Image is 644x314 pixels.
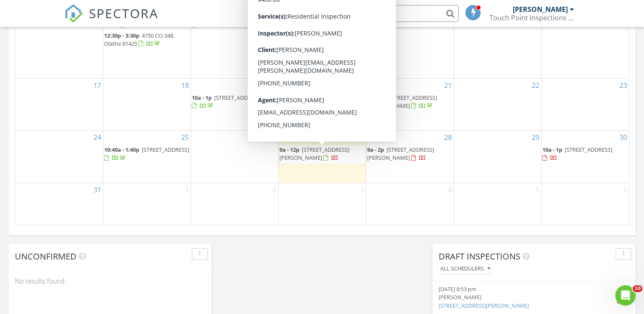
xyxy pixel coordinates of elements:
span: 12:30p - 3:30p [104,32,139,39]
a: 9a - 2p [STREET_ADDRESS][PERSON_NAME] [367,146,434,161]
a: Go to August 25, 2025 [180,131,191,144]
a: Go to August 21, 2025 [442,79,453,92]
a: [STREET_ADDRESS][PERSON_NAME] [439,302,529,309]
a: 10a - 1p [STREET_ADDRESS] [192,13,262,28]
td: Go to August 27, 2025 [278,131,366,183]
span: 10:40a - 1:40p [104,146,139,153]
a: Go to August 28, 2025 [442,131,453,144]
a: 10a - 1p [STREET_ADDRESS] [542,145,628,163]
span: 4750 CO-348, Olathe 81425 [104,32,174,47]
td: Go to August 18, 2025 [103,78,191,130]
div: [PERSON_NAME] [439,293,597,301]
span: 9a - 12p [279,146,299,153]
span: [STREET_ADDRESS] [302,94,349,101]
span: [STREET_ADDRESS] [214,94,262,101]
td: Go to September 2, 2025 [191,183,278,225]
a: Go to August 29, 2025 [530,131,541,144]
span: Unconfirmed [15,251,77,262]
td: Go to August 22, 2025 [453,78,541,130]
a: 8a - 11a [STREET_ADDRESS][PERSON_NAME] [367,94,437,109]
td: Go to August 26, 2025 [191,131,278,183]
td: Go to August 29, 2025 [453,131,541,183]
span: 9a - 2p [367,146,384,153]
a: 9a - 12p [STREET_ADDRESS][PERSON_NAME] [279,145,365,163]
td: Go to August 23, 2025 [541,78,629,130]
a: Go to August 23, 2025 [618,79,629,92]
span: 8a - 11a [367,94,387,101]
a: Go to August 30, 2025 [618,131,629,144]
span: 11a - 2p [279,94,299,101]
div: [PERSON_NAME] [513,5,568,14]
a: Go to August 20, 2025 [355,79,366,92]
td: Go to August 25, 2025 [103,131,191,183]
td: Go to August 21, 2025 [366,78,453,130]
span: 10a - 1p [192,94,212,101]
span: [STREET_ADDRESS] [565,146,612,153]
a: Go to September 6, 2025 [622,183,629,197]
a: 11a - 2p [STREET_ADDRESS] [279,93,365,111]
td: Go to August 20, 2025 [278,78,366,130]
a: 12:30p - 3:30p 4750 CO-348, Olathe 81425 [104,32,174,47]
a: Go to August 31, 2025 [92,183,103,197]
div: Touch Point Inspections LLC [489,14,574,22]
span: [STREET_ADDRESS] [142,146,189,153]
span: [STREET_ADDRESS][PERSON_NAME] [367,94,437,109]
a: SPECTORA [64,11,158,29]
a: Go to August 22, 2025 [530,79,541,92]
td: Go to August 19, 2025 [191,78,278,130]
a: Go to August 26, 2025 [267,131,278,144]
a: 9a - 2p [STREET_ADDRESS][PERSON_NAME] [367,145,453,163]
a: Go to September 5, 2025 [534,183,541,197]
div: No results found [8,270,212,292]
td: Go to August 30, 2025 [541,131,629,183]
td: Go to August 31, 2025 [15,183,103,225]
a: Go to August 19, 2025 [267,79,278,92]
a: Go to September 2, 2025 [271,183,278,197]
td: Go to September 4, 2025 [366,183,453,225]
span: [STREET_ADDRESS][PERSON_NAME] [279,146,349,161]
a: 10:40a - 1:40p [STREET_ADDRESS] [104,145,190,163]
a: 10:40a - 1:40p [STREET_ADDRESS] [104,146,189,161]
td: Go to September 5, 2025 [453,183,541,225]
td: Go to August 28, 2025 [366,131,453,183]
td: Go to September 1, 2025 [103,183,191,225]
a: Go to September 4, 2025 [446,183,453,197]
a: Go to September 3, 2025 [359,183,366,197]
img: The Best Home Inspection Software - Spectora [64,4,83,23]
a: 12:30p - 3:30p 4750 CO-348, Olathe 81425 [104,31,190,49]
a: Go to August 24, 2025 [92,131,103,144]
a: Go to September 1, 2025 [183,183,191,197]
a: 10a - 1p [STREET_ADDRESS] [542,146,612,161]
iframe: Intercom live chat [615,285,636,306]
td: Go to August 17, 2025 [15,78,103,130]
td: Go to September 6, 2025 [541,183,629,225]
a: 9a - 12p [STREET_ADDRESS][PERSON_NAME] [279,146,349,161]
div: All schedulers [440,266,490,272]
a: Go to August 18, 2025 [180,79,191,92]
a: 2p - 5p [STREET_ADDRESS] [367,13,434,28]
td: Go to September 3, 2025 [278,183,366,225]
td: Go to August 24, 2025 [15,131,103,183]
span: 10a - 1p [542,146,562,153]
span: 10 [633,285,642,292]
input: Search everything... [289,5,459,22]
span: Draft Inspections [439,251,520,262]
span: [STREET_ADDRESS][PERSON_NAME] [367,146,434,161]
a: 8a - 11a [STREET_ADDRESS][PERSON_NAME] [367,93,453,111]
a: 10a - 1p [STREET_ADDRESS] [192,94,262,109]
button: All schedulers [439,263,492,275]
a: 10a - 1p [STREET_ADDRESS] [192,93,277,111]
div: [DATE] 8:53 pm [439,285,597,293]
a: 11a - 2p [STREET_ADDRESS] [279,94,349,109]
a: Go to August 17, 2025 [92,79,103,92]
a: Go to August 27, 2025 [355,131,366,144]
span: SPECTORA [89,4,158,22]
a: [DATE] 8:53 pm [PERSON_NAME] [STREET_ADDRESS][PERSON_NAME] [439,285,597,310]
